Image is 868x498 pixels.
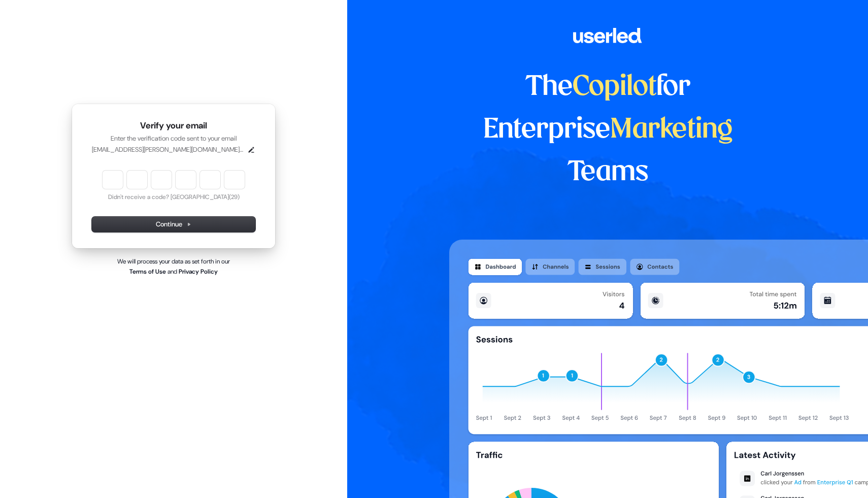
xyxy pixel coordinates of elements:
[109,256,239,277] p: We will process your data as set forth in our and
[92,217,255,232] button: Continue
[156,220,191,229] span: Continue
[92,145,243,154] p: [EMAIL_ADDRESS][PERSON_NAME][DOMAIN_NAME][DOMAIN_NAME]
[92,134,255,143] p: Enter the verification code sent to your email
[129,268,166,276] a: Terms of Use
[610,117,733,143] span: Marketing
[247,146,255,154] button: Edit
[92,120,255,132] h1: Verify your email
[449,66,766,194] h1: The for Enterprise Teams
[103,171,245,189] input: Enter verification code
[573,74,656,101] span: Copilot
[179,268,218,276] a: Privacy Policy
